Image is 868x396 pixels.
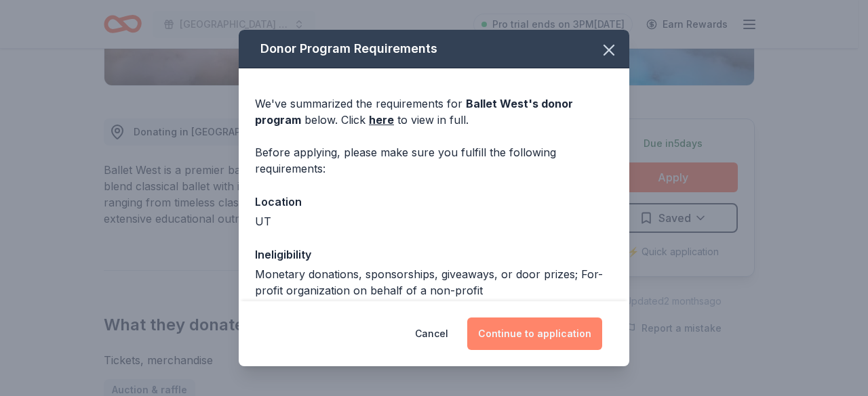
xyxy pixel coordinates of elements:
[255,95,613,128] div: We've summarized the requirements for below. Click to view in full.
[255,193,613,211] div: Location
[415,317,448,350] button: Cancel
[255,144,613,177] div: Before applying, please make sure you fulfill the following requirements:
[255,213,613,229] div: UT
[255,246,613,263] div: Ineligibility
[255,266,613,299] div: Monetary donations, sponsorships, giveaways, or door prizes; For-profit organization on behalf of...
[239,30,629,68] div: Donor Program Requirements
[467,317,602,350] button: Continue to application
[369,112,394,128] a: here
